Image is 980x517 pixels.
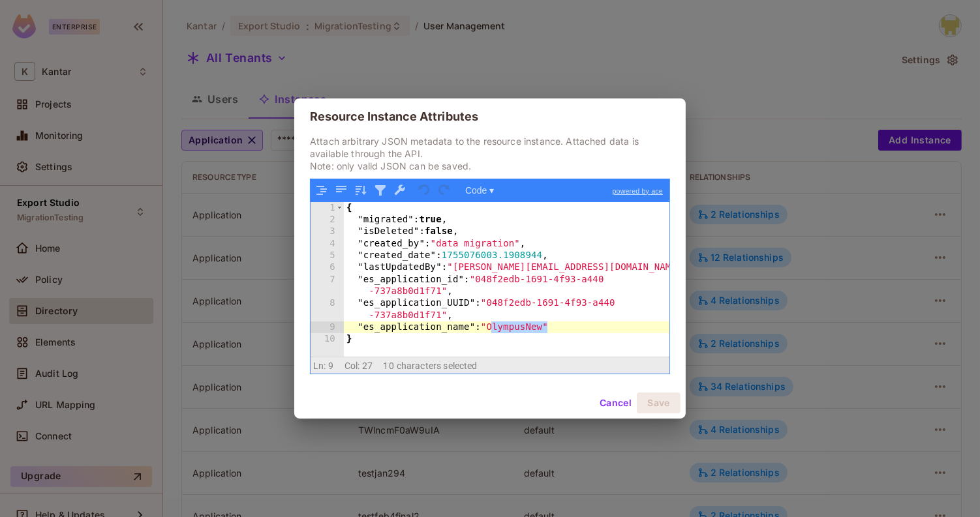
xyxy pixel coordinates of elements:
[391,182,408,199] button: Repair JSON: fix quotes and escape characters, remove comments and JSONP notation, turn JavaScrip...
[416,182,433,199] button: Undo last action (Ctrl+Z)
[384,361,394,371] span: 10
[311,274,344,298] div: 7
[313,361,326,371] span: Ln:
[637,392,681,413] button: Save
[333,182,350,199] button: Compact JSON data, remove all whitespaces (Ctrl+Shift+I)
[311,202,344,214] div: 1
[294,98,686,135] h2: Resource Instance Attributes
[311,321,344,333] div: 9
[310,135,670,172] p: Attach arbitrary JSON metadata to the resource instance. Attached data is available through the A...
[313,182,330,199] button: Format JSON data, with proper indentation and line feeds (Ctrl+I)
[606,179,669,203] a: powered by ace
[311,333,344,345] div: 10
[352,182,369,199] button: Sort contents
[372,182,389,199] button: Filter, sort, or transform contents
[311,297,344,321] div: 8
[436,182,453,199] button: Redo (Ctrl+Shift+Z)
[461,182,498,199] button: Code ▾
[311,214,344,226] div: 2
[362,361,373,371] span: 27
[328,361,333,371] span: 9
[397,361,478,371] span: characters selected
[311,226,344,237] div: 3
[345,361,360,371] span: Col:
[311,261,344,273] div: 6
[311,238,344,250] div: 4
[311,250,344,261] div: 5
[594,392,637,413] button: Cancel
